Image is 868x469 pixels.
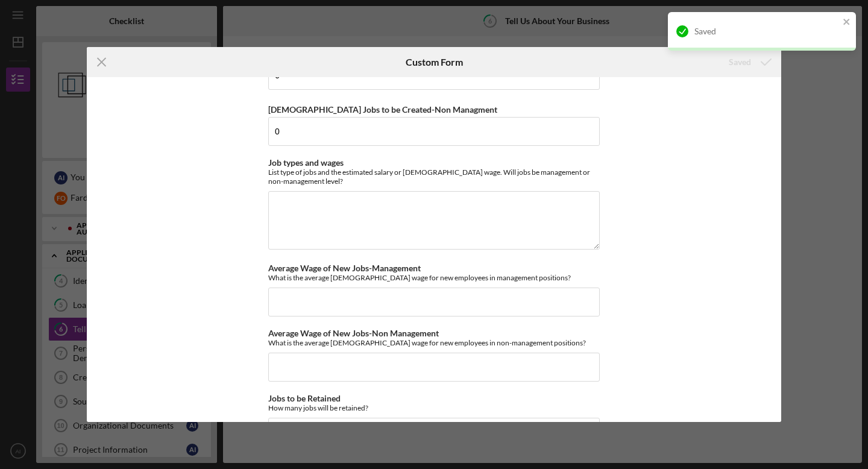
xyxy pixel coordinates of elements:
label: Job types and wages [268,157,344,168]
label: Average Wage of New Jobs-Management [268,263,421,273]
div: How many jobs will be retained? [268,403,600,412]
button: close [843,17,851,28]
div: Saved [694,27,839,36]
label: Average Wage of New Jobs-Non Management [268,328,439,338]
div: What is the average [DEMOGRAPHIC_DATA] wage for new employees in non-management positions? [268,338,600,347]
div: What is the average [DEMOGRAPHIC_DATA] wage for new employees in management positions? [268,273,600,282]
h6: Custom Form [406,57,463,68]
label: [DEMOGRAPHIC_DATA] Jobs to be Created-Non Managment [268,104,497,115]
div: List type of jobs and the estimated salary or [DEMOGRAPHIC_DATA] wage. Will jobs be management or... [268,168,600,186]
label: Jobs to be Retained [268,393,341,403]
